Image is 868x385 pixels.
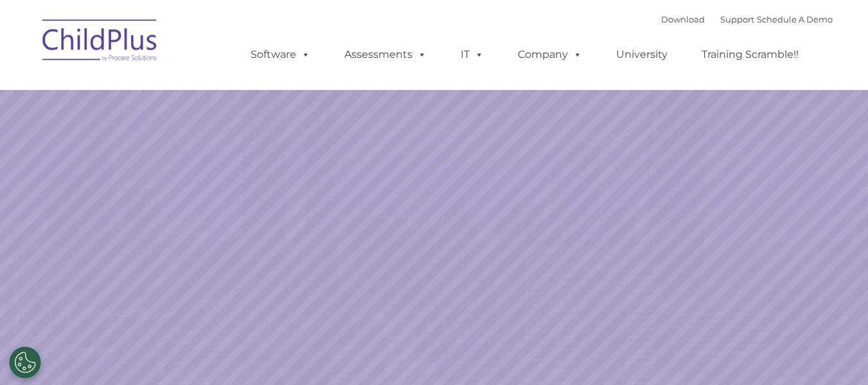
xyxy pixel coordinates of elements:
[661,14,833,24] font: |
[590,259,733,298] a: Learn More
[505,42,595,67] a: Company
[661,14,705,24] a: Download
[238,42,323,67] a: Software
[757,14,833,24] a: Schedule A Demo
[448,42,497,67] a: IT
[9,346,41,379] button: Cookies Settings
[689,42,811,67] a: Training Scramble!!
[332,42,439,67] a: Assessments
[603,42,680,67] a: University
[720,14,754,24] a: Support
[36,10,164,75] img: ChildPlus by Procare Solutions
